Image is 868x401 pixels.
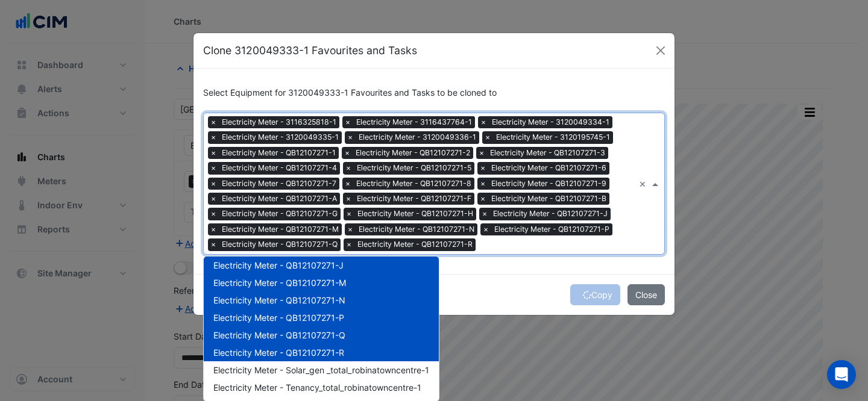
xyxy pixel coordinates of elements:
[342,178,353,190] span: ×
[488,162,609,174] span: Electricity Meter - QB12107271-6
[345,131,356,143] span: ×
[353,116,475,128] span: Electricity Meter - 3116437764-1
[213,382,421,393] span: Electricity Meter - Tenancy_total_robinatowncentre-1
[652,42,670,60] button: Close
[208,131,219,143] span: ×
[353,178,474,190] span: Electricity Meter - QB12107271-8
[213,312,344,323] span: Electricity Meter - QB12107271-P
[489,116,612,128] span: Electricity Meter - 3120049334-1
[219,238,341,250] span: Electricity Meter - QB12107271-Q
[219,193,340,205] span: Electricity Meter - QB12107271-A
[343,162,354,174] span: ×
[490,208,611,220] span: Electricity Meter - QB12107271-J
[493,131,613,143] span: Electricity Meter - 3120195745-1
[213,260,344,270] span: Electricity Meter - QB12107271-J
[488,178,609,190] span: Electricity Meter - QB12107271-9
[213,365,429,375] span: Electricity Meter - Solar_gen _total_robinatowncentre-1
[208,162,219,174] span: ×
[219,116,339,128] span: Electricity Meter - 3116325818-1
[219,208,341,220] span: Electricity Meter - QB12107271-G
[203,88,665,98] h6: Select Equipment for 3120049333-1 Favourites and Tasks to be cloned to
[477,193,488,205] span: ×
[344,208,354,220] span: ×
[219,131,342,143] span: Electricity Meter - 3120049335-1
[219,147,339,159] span: Electricity Meter - QB12107271-1
[354,208,476,220] span: Electricity Meter - QB12107271-H
[219,162,340,174] span: Electricity Meter - QB12107271-4
[208,178,219,190] span: ×
[477,178,488,190] span: ×
[827,360,856,389] div: Open Intercom Messenger
[491,223,612,235] span: Electricity Meter - QB12107271-P
[627,284,665,305] button: Close
[353,147,473,159] span: Electricity Meter - QB12107271-2
[345,223,356,235] span: ×
[487,147,608,159] span: Electricity Meter - QB12107271-3
[213,347,344,358] span: Electricity Meter - QB12107271-R
[480,223,491,235] span: ×
[203,43,417,58] h5: Clone 3120049333-1 Favourites and Tasks
[477,162,488,174] span: ×
[479,208,490,220] span: ×
[208,147,219,159] span: ×
[356,223,477,235] span: Electricity Meter - QB12107271-N
[478,116,489,128] span: ×
[354,238,476,250] span: Electricity Meter - QB12107271-R
[213,278,346,288] span: Electricity Meter - QB12107271-M
[476,147,487,159] span: ×
[208,193,219,205] span: ×
[208,116,219,128] span: ×
[213,330,345,340] span: Electricity Meter - QB12107271-Q
[342,116,353,128] span: ×
[639,178,649,190] span: Clear
[354,162,474,174] span: Electricity Meter - QB12107271-5
[344,238,354,250] span: ×
[208,238,219,250] span: ×
[219,178,339,190] span: Electricity Meter - QB12107271-7
[342,147,353,159] span: ×
[343,193,354,205] span: ×
[356,131,479,143] span: Electricity Meter - 3120049336-1
[488,193,609,205] span: Electricity Meter - QB12107271-B
[482,131,493,143] span: ×
[208,223,219,235] span: ×
[354,193,474,205] span: Electricity Meter - QB12107271-F
[208,208,219,220] span: ×
[219,223,342,235] span: Electricity Meter - QB12107271-M
[213,295,345,305] span: Electricity Meter - QB12107271-N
